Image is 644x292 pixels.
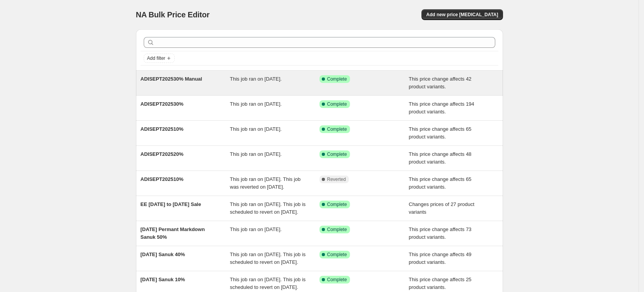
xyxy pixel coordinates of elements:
span: This price change affects 73 product variants. [409,226,471,240]
span: ADISEPT202530% [141,101,184,107]
span: This price change affects 65 product variants. [409,126,471,140]
span: [DATE] Permant Markdown Sanuk 50% [141,226,205,240]
span: [DATE] Sanuk 10% [141,277,185,282]
span: This price change affects 65 product variants. [409,176,471,190]
span: This job ran on [DATE]. This job is scheduled to revert on [DATE]. [230,201,306,215]
span: ADISEPT202520% [141,151,184,157]
span: This job ran on [DATE]. [230,226,282,232]
span: Add new price [MEDICAL_DATA] [426,12,498,18]
span: NA Bulk Price Editor [136,10,210,19]
span: Complete [327,101,347,107]
span: This job ran on [DATE]. [230,76,282,82]
span: Complete [327,151,347,157]
span: Complete [327,126,347,132]
span: [DATE] Sanuk 40% [141,251,185,257]
span: This price change affects 42 product variants. [409,76,471,89]
span: Complete [327,226,347,233]
span: Complete [327,76,347,82]
span: This price change affects 194 product variants. [409,101,474,115]
span: This job ran on [DATE]. [230,101,282,107]
span: ADISEPT202530% Manual [141,76,202,82]
span: This job ran on [DATE]. This job is scheduled to revert on [DATE]. [230,251,306,265]
span: This job ran on [DATE]. This job is scheduled to revert on [DATE]. [230,277,306,290]
span: This price change affects 48 product variants. [409,151,471,165]
span: EE [DATE] to [DATE] Sale [141,201,201,207]
span: ADISEPT202510% [141,126,184,132]
span: This price change affects 49 product variants. [409,251,471,265]
span: Complete [327,251,347,258]
span: This price change affects 25 product variants. [409,277,471,290]
span: Complete [327,201,347,208]
span: This job ran on [DATE]. [230,151,282,157]
button: Add new price [MEDICAL_DATA] [421,9,503,20]
span: Complete [327,277,347,283]
span: Changes prices of 27 product variants [409,201,474,215]
span: Reverted [327,176,346,182]
span: ADISEPT202510% [141,176,184,182]
span: This job ran on [DATE]. This job was reverted on [DATE]. [230,176,301,190]
span: Add filter [147,55,165,61]
button: Add filter [144,54,175,63]
span: This job ran on [DATE]. [230,126,282,132]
